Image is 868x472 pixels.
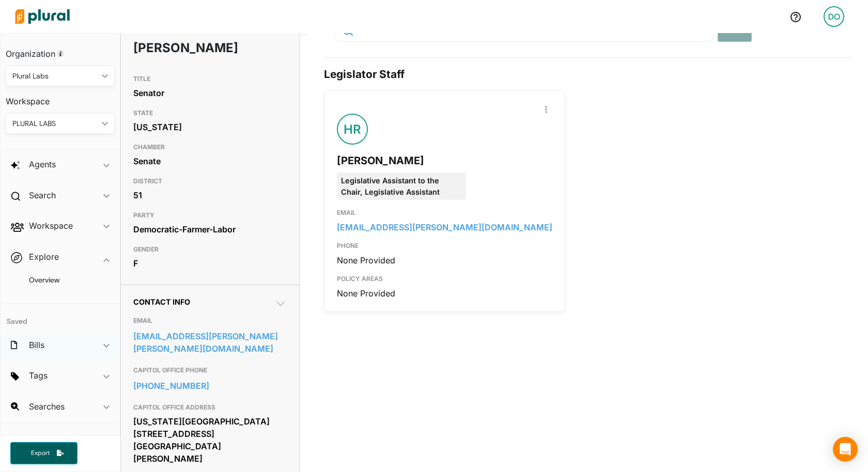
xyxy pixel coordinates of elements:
h4: Saved [1,304,120,329]
h3: TITLE [133,73,287,85]
div: EMAIL [337,200,552,222]
h3: CHAMBER [133,141,287,153]
h2: Workspace [29,220,73,231]
div: [US_STATE][GEOGRAPHIC_DATA] [STREET_ADDRESS] [GEOGRAPHIC_DATA][PERSON_NAME] [133,414,287,466]
div: Legislative Assistant to the Chair, Legislative Assistant [337,172,466,200]
h2: Legislator Staff [324,68,851,86]
h2: Search [29,190,56,201]
h2: Bills [29,339,44,351]
div: Plural Labs [12,71,98,82]
a: [EMAIL_ADDRESS][PERSON_NAME][PERSON_NAME][DOMAIN_NAME] [133,328,287,356]
h3: Workspace [6,86,115,109]
h2: Searches [29,401,65,412]
h3: CAPITOL OFFICE ADDRESS [133,401,287,414]
div: Democratic-Farmer-Labor [133,222,287,237]
h3: CAPITOL OFFICE PHONE [133,364,287,376]
a: [PHONE_NUMBER] [133,378,287,394]
div: Senate [133,153,287,169]
h2: Explore [29,251,59,262]
div: 51 [133,187,287,203]
div: HR [337,114,368,145]
h3: EMAIL [133,314,287,327]
h2: Tags [29,370,48,381]
div: [US_STATE] [133,119,287,135]
span: Contact Info [133,297,190,306]
div: PHONE [337,233,552,255]
div: DO [824,6,844,27]
a: [EMAIL_ADDRESS][PERSON_NAME][DOMAIN_NAME] [337,222,552,232]
h3: STATE [133,107,287,119]
div: None Provided [337,255,552,266]
h3: Organization [6,39,115,61]
a: Overview [16,275,110,285]
h3: GENDER [133,243,287,256]
h2: Agents [29,159,56,170]
h1: [PERSON_NAME] [133,33,225,64]
div: POLICY AREAS [337,266,552,288]
button: Export [10,442,78,464]
div: Open Intercom Messenger [833,437,858,462]
span: Export [24,449,57,458]
div: [PERSON_NAME] [337,153,552,168]
div: PLURAL LABS [12,118,98,129]
div: Tooltip anchor [56,49,65,58]
div: Senator [133,85,287,101]
div: None Provided [337,288,552,299]
h3: PARTY [133,209,287,222]
h3: DISTRICT [133,175,287,187]
a: DO [815,2,853,31]
div: F [133,256,287,271]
